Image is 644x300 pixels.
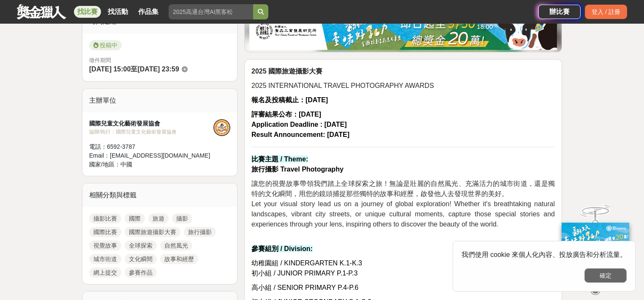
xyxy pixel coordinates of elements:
[89,128,213,136] div: 協辦/執行： 國際兒童文化藝術發展協會
[125,213,145,224] a: 國際
[538,5,581,19] a: 辦比賽
[160,254,198,264] a: 故事和經歷
[251,96,328,104] strong: 報名及投稿截止：[DATE]
[251,166,344,173] strong: 旅行攝影 Travel Photography
[251,155,308,163] strong: 比賽主題 / Theme:
[89,57,111,63] span: 徵件期間
[135,6,162,18] a: 作品集
[125,267,157,278] a: 參賽作品
[251,200,555,228] span: Let your visual story lead us on a journey of global exploration! Whether it's breathtaking natur...
[74,6,101,18] a: 找比賽
[251,131,349,138] strong: Result Announcement: [DATE]
[249,12,557,50] img: b0ef2173-5a9d-47ad-b0e3-de335e335c0a.jpg
[184,227,216,237] a: 旅行攝影
[125,240,157,251] a: 全球探索
[585,5,627,19] div: 登入 / 註冊
[251,259,362,267] span: 幼稚園組 / KINDERGARTEN K.1-K.3
[251,284,358,291] span: 高小組 / SENIOR PRIMARY P.4-P.6
[89,213,121,224] a: 攝影比賽
[89,267,121,278] a: 網上提交
[89,240,121,251] a: 視覺故事
[89,40,122,50] span: 投稿中
[148,213,169,224] a: 旅遊
[131,65,137,73] span: 至
[169,4,253,19] input: 2025高通台灣AI黑客松
[89,65,131,73] span: [DATE] 15:00
[89,142,213,151] div: 電話： 6592-3787
[172,213,192,224] a: 攝影
[251,245,313,252] strong: 參賽組別 / Division:
[251,270,357,277] span: 初小組 / JUNIOR PRIMARY P.1-P.3
[160,240,192,251] a: 自然風光
[251,111,321,118] strong: 評審結果公布：[DATE]
[89,119,213,128] div: 國際兒童文化藝術發展協會
[251,82,434,89] span: 2025 INTERNATIONAL TRAVEL PHOTOGRAPHY AWARDS
[120,161,132,168] span: 中國
[562,223,629,279] img: ff197300-f8ee-455f-a0ae-06a3645bc375.jpg
[584,268,627,283] button: 確定
[125,254,157,264] a: 文化瞬間
[82,183,237,207] div: 相關分類與標籤
[89,151,213,160] div: Email： [EMAIL_ADDRESS][DOMAIN_NAME]
[125,227,180,237] a: 國際旅遊攝影大賽
[89,227,121,237] a: 國際比賽
[251,121,347,128] strong: Application Deadline : [DATE]
[251,68,322,75] strong: 2025 國際旅遊攝影大賽
[82,89,237,112] div: 主辦單位
[251,180,555,197] span: 讓您的視覺故事帶領我們踏上全球探索之旅！無論是壯麗的自然風光、充滿活力的城市街道，還是獨特的文化瞬間，用您的鏡頭捕捉那些獨特的故事和經歷，啟發他人去發現世界的美好。
[137,65,179,73] span: [DATE] 23:59
[461,251,627,258] span: 我們使用 cookie 來個人化內容、投放廣告和分析流量。
[89,161,120,168] span: 國家/地區：
[104,6,131,18] a: 找活動
[89,254,121,264] a: 城市街道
